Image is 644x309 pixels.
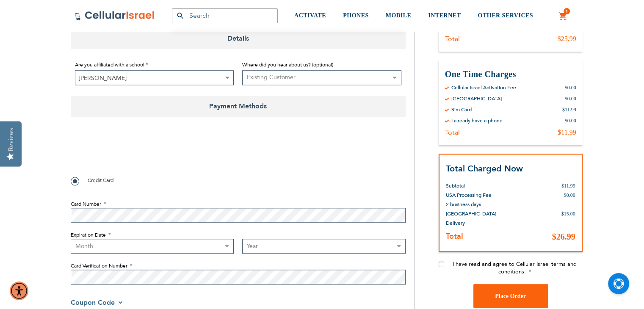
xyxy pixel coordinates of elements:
[562,106,576,113] div: $11.99
[451,117,503,124] div: I already have a phone
[451,106,472,113] div: Sim Card
[446,163,523,174] strong: Total Charged Now
[478,12,533,19] span: OTHER SERVICES
[451,95,502,102] div: [GEOGRAPHIC_DATA]
[445,35,460,43] div: Total
[428,12,461,19] span: INTERNET
[172,8,278,23] input: Search
[75,71,234,86] span: Bais Yisroel
[10,281,28,300] div: Accessibility Menu
[7,128,15,151] div: Reviews
[75,70,234,85] span: Bais Yisroel
[446,192,492,199] span: USA Processing Fee
[565,117,576,124] div: $0.00
[446,201,496,226] span: 2 business days - [GEOGRAPHIC_DATA] Delivery
[446,231,463,242] strong: Total
[88,177,113,184] span: Credit Card
[445,69,576,80] h3: One Time Charges
[453,260,577,276] span: I have read and agree to Cellular Israel terms and conditions.
[558,128,576,137] div: $11.99
[451,84,516,91] div: Cellular Israel Activation Fee
[75,61,144,68] span: Are you affiliated with a school
[386,12,412,19] span: MOBILE
[552,232,575,241] span: $26.99
[71,136,199,169] iframe: reCAPTCHA
[71,201,101,207] span: Card Number
[565,95,576,102] div: $0.00
[343,12,369,19] span: PHONES
[75,11,155,21] img: Cellular Israel Logo
[242,61,333,68] span: Where did you hear about us? (optional)
[71,262,127,269] span: Card Verification Number
[558,35,576,43] div: $25.99
[558,11,568,22] a: 1
[446,175,512,190] th: Subtotal
[445,128,460,137] div: Total
[473,284,548,308] button: Place Order
[71,28,406,49] span: Details
[495,293,526,299] span: Place Order
[294,12,326,19] span: ACTIVATE
[561,183,575,189] span: $11.99
[71,232,106,238] span: Expiration Date
[71,96,406,117] span: Payment Methods
[561,211,575,217] span: $15.00
[71,298,115,307] span: Coupon Code
[565,8,568,15] span: 1
[564,192,575,198] span: $0.00
[565,84,576,91] div: $0.00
